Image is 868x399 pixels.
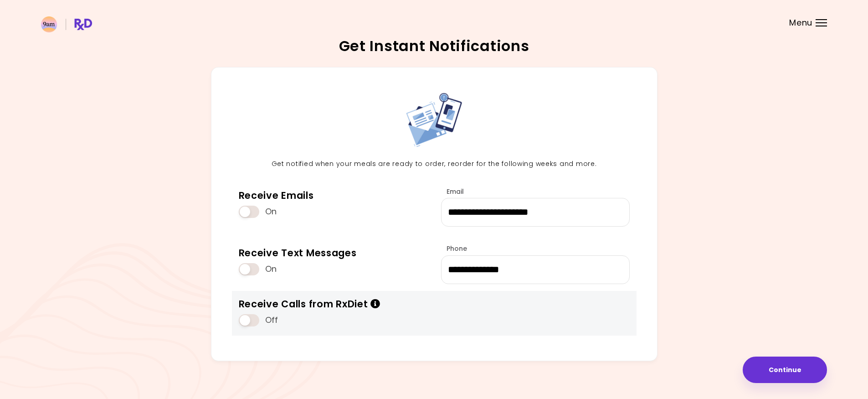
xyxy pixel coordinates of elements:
[743,357,827,383] button: Continue
[239,298,380,310] div: Receive Calls from RxDiet
[441,244,467,253] label: Phone
[41,39,827,53] h2: Get Instant Notifications
[232,159,637,170] p: Get notified when your meals are ready to order, reorder for the following weeks and more.
[441,187,464,196] label: Email
[370,299,380,309] i: Info
[239,189,314,202] div: Receive Emails
[265,207,277,217] span: On
[41,16,92,32] img: RxDiet
[789,19,812,27] span: Menu
[265,264,277,275] span: On
[239,247,357,259] div: Receive Text Messages
[265,315,278,326] span: Off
